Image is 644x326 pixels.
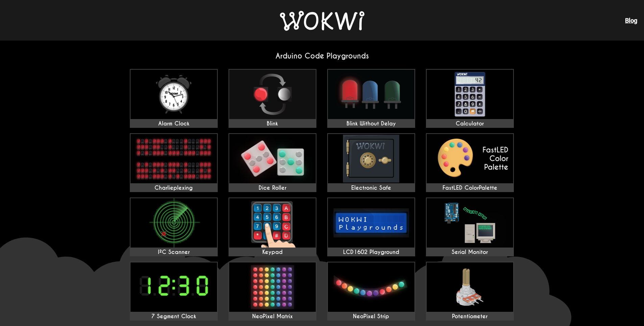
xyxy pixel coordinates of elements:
[229,134,316,183] img: Dice Roller
[229,133,316,192] a: Dice Roller
[130,133,218,192] a: Charlieplexing
[427,313,513,320] div: Potentiometer
[229,70,316,119] img: Blink
[130,198,217,248] img: I²C Scanner
[427,70,513,119] img: Calculator
[426,69,514,128] a: Calculator
[229,120,316,127] div: Blink
[328,262,414,312] img: NeoPixel Strip
[229,262,316,321] a: NeoPixel Matrix
[426,197,514,256] a: Serial Monitor
[130,70,217,119] img: Alarm Clock
[427,120,513,127] div: Calculator
[130,120,217,127] div: Alarm Clock
[229,69,316,128] a: Blink
[426,133,514,192] a: FastLED ColorPalette
[327,197,415,256] a: LCD1602 Playground
[124,51,520,61] h2: Arduino Code Playgrounds
[229,249,316,256] div: Keypad
[427,134,513,183] img: FastLED ColorPalette
[130,69,218,128] a: Alarm Clock
[130,197,218,256] a: I²C Scanner
[328,185,414,191] div: Electronic Safe
[328,70,414,119] img: Blink Without Delay
[130,185,217,191] div: Charlieplexing
[130,313,217,320] div: 7 Segment Clock
[426,262,514,321] a: Potentiometer
[427,249,513,256] div: Serial Monitor
[327,133,415,192] a: Electronic Safe
[427,198,513,248] img: Serial Monitor
[229,185,316,191] div: Dice Roller
[327,69,415,128] a: Blink Without Delay
[130,249,217,256] div: I²C Scanner
[229,198,316,248] img: Keypad
[328,134,414,183] img: Electronic Safe
[130,134,217,183] img: Charlieplexing
[280,11,364,31] img: Wokwi
[328,120,414,127] div: Blink Without Delay
[625,17,637,24] a: Blog
[328,313,414,320] div: NeoPixel Strip
[229,262,316,312] img: NeoPixel Matrix
[130,262,218,321] a: 7 Segment Clock
[229,313,316,320] div: NeoPixel Matrix
[328,249,414,256] div: LCD1602 Playground
[327,262,415,321] a: NeoPixel Strip
[229,197,316,256] a: Keypad
[328,198,414,248] img: LCD1602 Playground
[427,185,513,191] div: FastLED ColorPalette
[130,262,217,312] img: 7 Segment Clock
[427,262,513,312] img: Potentiometer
